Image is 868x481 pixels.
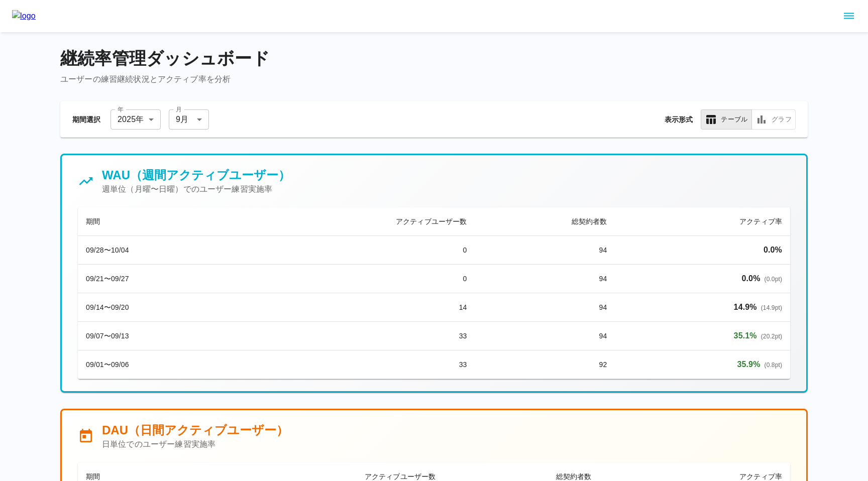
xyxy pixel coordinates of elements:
[623,358,782,371] p: 前回比: 0.8%ポイント
[176,105,182,113] label: 月
[475,236,615,265] td: 94
[761,333,782,340] span: ( 20.2 pt)
[761,304,782,311] span: ( 14.9 pt)
[102,167,290,183] h5: WAU（週間アクティブユーザー）
[475,350,615,379] td: 92
[475,265,615,293] td: 94
[239,293,475,322] td: 14
[102,438,288,450] p: 日単位でのユーザー練習実施率
[111,109,161,130] div: 2025年
[102,183,290,195] p: 週単位（月曜〜日曜）でのユーザー練習実施率
[239,322,475,350] td: 33
[60,73,808,85] p: ユーザーの練習継続状況とアクティブ率を分析
[78,293,239,322] td: 09/14〜09/20
[78,265,239,293] td: 09/21〜09/27
[78,350,239,379] td: 09/01〜09/06
[169,109,209,130] div: 9月
[12,10,36,22] img: logo
[72,114,102,125] p: 期間選択
[623,330,782,342] p: 前回比: 20.2%ポイント
[239,207,475,236] th: アクティブユーザー数
[78,236,239,265] td: 09/28〜10/04
[701,109,752,130] button: テーブル表示
[78,322,239,350] td: 09/07〜09/13
[765,276,782,283] span: ( 0.0 pt)
[765,362,782,369] span: ( 0.8 pt)
[102,422,288,438] h5: DAU（日間アクティブユーザー）
[840,8,857,25] button: sidemenu
[60,48,808,69] h4: 継続率管理ダッシュボード
[239,350,475,379] td: 33
[665,114,693,125] p: 表示形式
[118,105,124,113] label: 年
[239,236,475,265] td: 0
[623,273,782,285] p: 前回比: 0.0%ポイント
[751,109,796,130] button: グラフ表示
[239,265,475,293] td: 0
[78,207,239,236] th: 期間
[623,244,782,256] p: 初回データ
[475,293,615,322] td: 94
[615,207,790,236] th: アクティブ率
[475,322,615,350] td: 94
[475,207,615,236] th: 総契約者数
[623,301,782,313] p: 前回比: 14.9%ポイント
[701,109,796,130] div: 表示形式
